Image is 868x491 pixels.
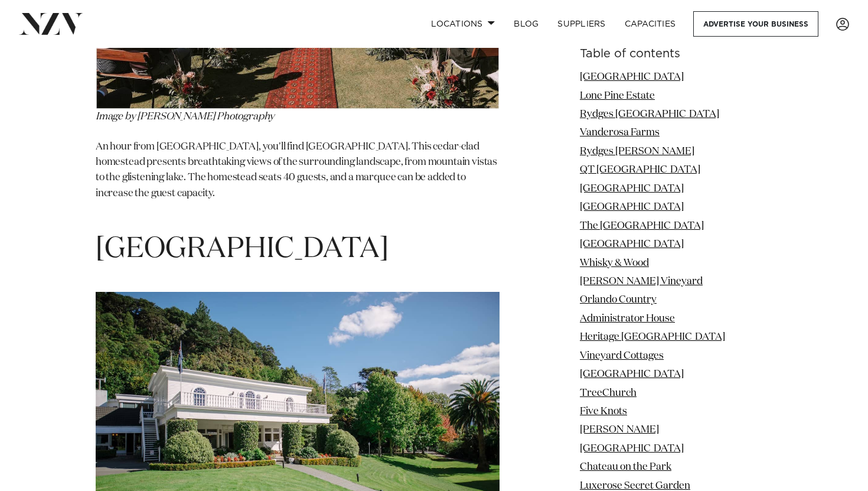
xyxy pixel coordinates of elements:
a: QT [GEOGRAPHIC_DATA] [580,165,700,175]
a: Capacities [615,11,686,37]
a: Heritage [GEOGRAPHIC_DATA] [580,332,725,342]
a: Rydges [GEOGRAPHIC_DATA] [580,109,719,119]
span: Image by [PERSON_NAME] Photography [96,112,275,122]
a: Chateau on the Park [580,462,671,472]
a: SUPPLIERS [548,11,615,37]
a: Five Knots [580,407,627,417]
a: Orlando Country [580,295,657,305]
a: [PERSON_NAME] Vineyard [580,277,703,287]
a: Vineyard Cottages [580,351,664,361]
a: Rydges [PERSON_NAME] [580,147,694,157]
a: TreeChurch [580,388,637,398]
a: Locations [422,11,504,37]
a: BLOG [504,11,548,37]
a: [GEOGRAPHIC_DATA] [580,202,684,212]
a: [PERSON_NAME] [580,425,659,435]
p: An hour from [GEOGRAPHIC_DATA], you'll find [GEOGRAPHIC_DATA]. This cedar-clad homestead presents... [96,139,500,217]
a: [GEOGRAPHIC_DATA] [580,444,684,454]
span: [GEOGRAPHIC_DATA] [96,235,389,264]
a: The [GEOGRAPHIC_DATA] [580,221,704,231]
a: [GEOGRAPHIC_DATA] [580,72,684,82]
a: Lone Pine Estate [580,90,655,100]
a: Administrator House [580,314,675,324]
a: [GEOGRAPHIC_DATA] [580,369,684,379]
a: Advertise your business [693,11,818,37]
a: [GEOGRAPHIC_DATA] [580,184,684,194]
a: Whisky & Wood [580,258,649,268]
a: Vanderosa Farms [580,128,660,138]
a: Luxerose Secret Garden [580,481,690,491]
img: nzv-logo.png [19,13,83,34]
a: [GEOGRAPHIC_DATA] [580,239,684,249]
h6: Table of contents [580,48,772,60]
